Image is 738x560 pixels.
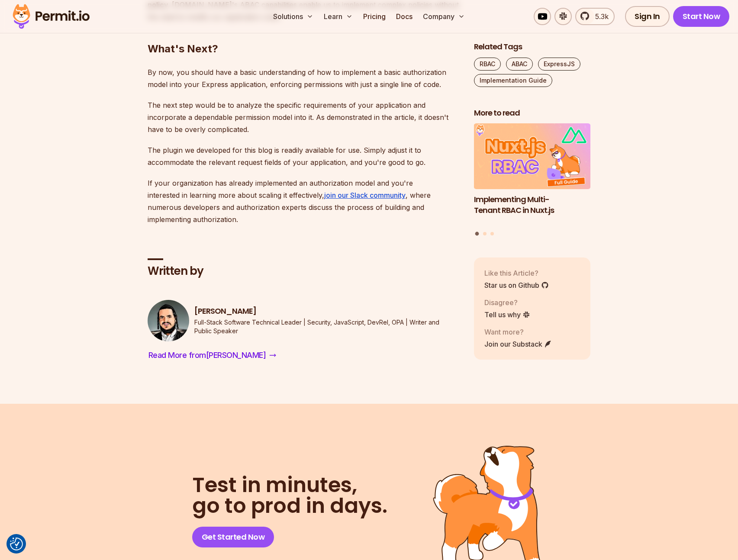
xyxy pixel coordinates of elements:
a: ExpressJS [538,58,580,71]
img: Permit logo [9,2,93,31]
span: Test in minutes, [192,475,387,496]
button: Consent Preferences [10,537,23,550]
li: 1 of 3 [474,124,591,227]
p: Full-Stack Software Technical Leader | Security, JavaScript, DevRel, OPA | Writer and Public Speaker [194,318,460,335]
button: Company [419,8,468,25]
button: Solutions [270,8,317,25]
a: RBAC [474,58,501,71]
span: 5.3k [590,11,609,22]
div: Posts [474,124,591,237]
h2: Written by [148,264,460,279]
a: Start Now [673,6,730,27]
a: Implementation Guide [474,74,552,87]
a: Star us on Github [484,280,549,290]
img: Revisit consent button [10,537,23,550]
h3: [PERSON_NAME] [194,306,460,317]
p: Disagree? [484,297,530,308]
p: The plugin we developed for this blog is readily available for use. Simply adjust it to accommoda... [148,144,460,168]
a: Read More from[PERSON_NAME] [148,348,277,362]
span: Read More from [PERSON_NAME] [148,349,266,361]
h3: Implementing Multi-Tenant RBAC in Nuxt.js [474,194,591,216]
a: Docs [393,8,416,25]
p: The next step would be to analyze the specific requirements of your application and incorporate a... [148,99,460,135]
button: Learn [320,8,356,25]
p: By now, you should have a basic understanding of how to implement a basic authorization model int... [148,66,460,90]
a: Sign In [625,6,670,27]
button: Go to slide 3 [490,232,494,235]
img: Implementing Multi-Tenant RBAC in Nuxt.js [474,124,591,190]
a: 5.3k [575,8,615,25]
a: ABAC [506,58,533,71]
a: Implementing Multi-Tenant RBAC in Nuxt.jsImplementing Multi-Tenant RBAC in Nuxt.js [474,124,591,227]
a: Tell us why [484,309,530,320]
h2: More to read [474,108,591,119]
p: Want more? [484,327,552,337]
a: Pricing [360,8,389,25]
img: Gabriel L. Manor [148,300,189,341]
button: Go to slide 2 [483,232,487,235]
h2: Related Tags [474,42,591,52]
p: Like this Article? [484,268,549,278]
p: If your organization has already implemented an authorization model and you're interested in lear... [148,177,460,225]
button: Go to slide 1 [475,232,479,236]
a: Get Started Now [192,527,274,547]
h2: go to prod in days. [192,475,387,516]
a: join our Slack community [324,191,406,200]
a: Join our Substack [484,339,552,349]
